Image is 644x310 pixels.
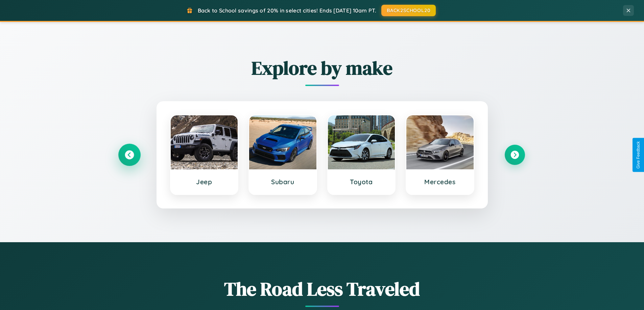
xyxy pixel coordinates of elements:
[413,178,467,186] h3: Mercedes
[119,55,525,81] h2: Explore by make
[198,7,376,14] span: Back to School savings of 20% in select cities! Ends [DATE] 10am PT.
[335,178,388,186] h3: Toyota
[119,276,525,302] h1: The Road Less Traveled
[381,5,436,16] button: BACK2SCHOOL20
[177,178,231,186] h3: Jeep
[256,178,310,186] h3: Subaru
[636,141,641,169] div: Give Feedback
